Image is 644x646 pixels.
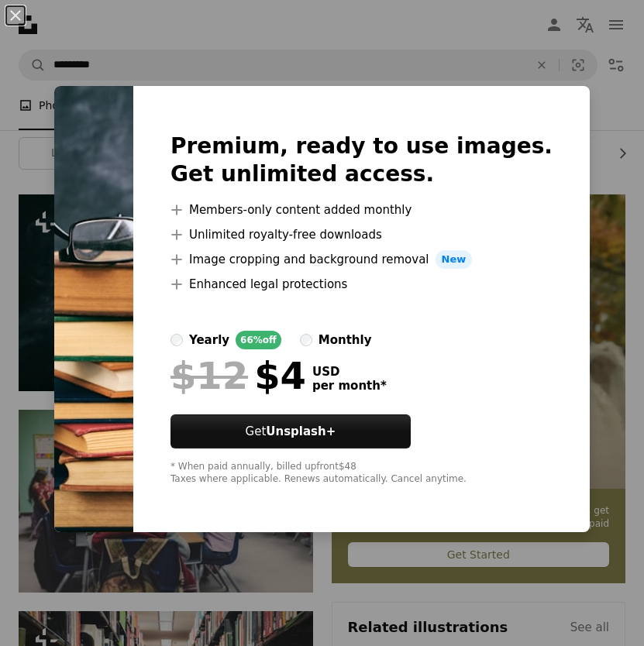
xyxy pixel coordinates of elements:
input: yearly66%off [170,334,183,346]
span: USD [312,365,387,379]
strong: Unsplash+ [266,424,336,438]
li: Unlimited royalty-free downloads [170,225,553,244]
div: 66% off [236,331,281,349]
span: New [436,250,473,269]
div: yearly [189,331,229,349]
li: Enhanced legal protections [170,275,553,294]
img: premium_photo-1682125773446-259ce64f9dd7 [54,86,133,532]
li: Members-only content added monthly [170,201,553,219]
h2: Premium, ready to use images. Get unlimited access. [170,132,553,188]
span: $12 [170,356,248,396]
div: monthly [319,331,372,349]
span: per month * [312,379,387,393]
input: monthly [300,334,312,346]
li: Image cropping and background removal [170,250,553,269]
div: $4 [170,356,306,396]
div: * When paid annually, billed upfront $48 Taxes where applicable. Renews automatically. Cancel any... [170,461,553,486]
button: GetUnsplash+ [170,414,411,448]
